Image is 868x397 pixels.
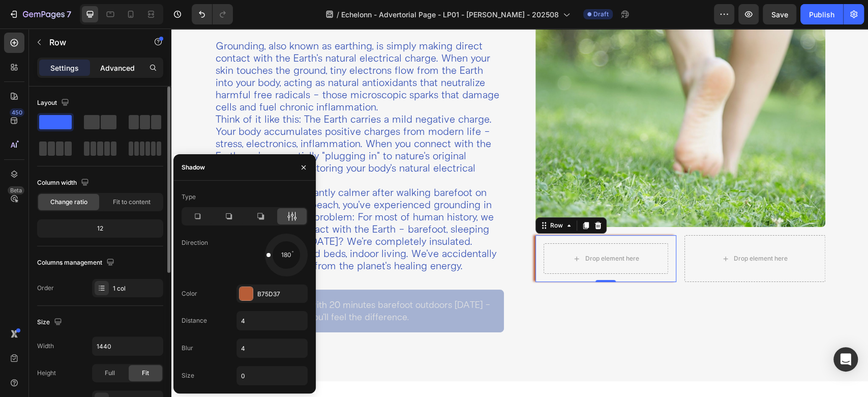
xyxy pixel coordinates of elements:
[377,192,394,202] div: Row
[237,339,307,357] input: Auto
[182,316,207,325] div: Distance
[8,186,24,194] div: Beta
[413,226,467,234] div: Drop element here
[341,9,559,20] span: Echelonn - Advertorial Page - LP01 - [PERSON_NAME] - 202508
[50,197,87,207] span: Change ratio
[93,337,163,355] input: Auto
[37,96,71,110] div: Layout
[37,368,56,378] div: Height
[37,316,64,329] div: Size
[182,192,196,202] div: Type
[182,238,208,247] div: Direction
[4,4,76,24] button: 7
[50,63,79,73] p: Settings
[67,8,71,20] p: 7
[833,347,858,372] div: Open Intercom Messenger
[37,256,116,270] div: Columns management
[800,4,843,24] button: Publish
[192,4,233,24] div: Undo/Redo
[171,29,868,397] iframe: Design area
[37,342,54,351] div: Width
[49,36,136,48] p: Row
[593,10,609,19] span: Draft
[337,9,339,20] span: /
[771,10,788,19] span: Save
[113,197,151,207] span: Fit to content
[37,176,91,190] div: Column width
[257,290,305,299] div: B75D37
[182,289,197,298] div: Color
[39,221,161,236] div: 12
[182,163,205,172] div: Shadow
[182,344,193,353] div: Blur
[37,283,54,293] div: Order
[763,4,796,24] button: Save
[142,368,149,378] span: Fit
[10,108,24,117] div: 450
[237,366,307,385] input: Auto
[182,371,194,380] div: Size
[100,63,135,73] p: Advanced
[809,9,834,20] div: Publish
[562,226,616,234] div: Drop element here
[237,311,307,330] input: Auto
[113,284,161,293] div: 1 col
[105,368,115,378] span: Full
[324,367,373,378] span: Add section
